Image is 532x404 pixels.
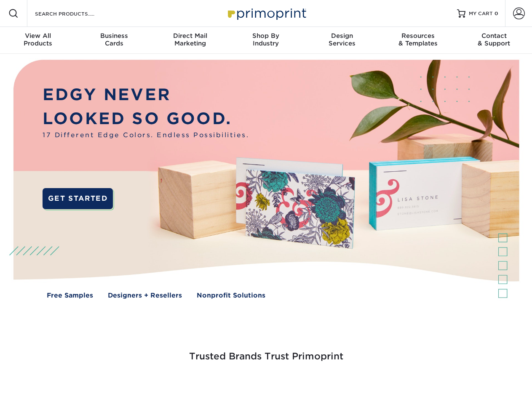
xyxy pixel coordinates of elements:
span: Direct Mail [152,32,228,40]
span: Contact [456,32,532,40]
div: Industry [228,32,304,47]
img: Google [215,384,215,384]
span: Business [76,32,152,40]
a: Free Samples [47,291,93,300]
img: Primoprint [224,4,308,22]
img: Goodwill [455,384,455,384]
a: Contact& Support [456,27,532,54]
span: Resources [380,32,456,40]
h3: Trusted Brands Trust Primoprint [20,331,513,372]
span: Shop By [228,32,304,40]
a: BusinessCards [76,27,152,54]
a: Direct MailMarketing [152,27,228,54]
input: SEARCH PRODUCTS..... [34,8,116,19]
a: Shop ByIndustry [228,27,304,54]
div: & Support [456,32,532,47]
a: Resources& Templates [380,27,456,54]
div: Cards [76,32,152,47]
a: Nonprofit Solutions [197,291,265,300]
span: MY CART [469,10,493,17]
span: 17 Different Edge Colors. Endless Possibilities. [43,130,249,140]
span: 0 [495,11,498,16]
div: Services [304,32,380,47]
p: EDGY NEVER [43,83,249,107]
div: Marketing [152,32,228,47]
div: & Templates [380,32,456,47]
img: Amazon [375,384,375,384]
span: Design [304,32,380,40]
a: DesignServices [304,27,380,54]
a: GET STARTED [43,188,113,209]
a: Designers + Resellers [108,291,182,300]
img: Freeform [126,384,127,384]
p: LOOKED SO GOOD. [43,107,249,131]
